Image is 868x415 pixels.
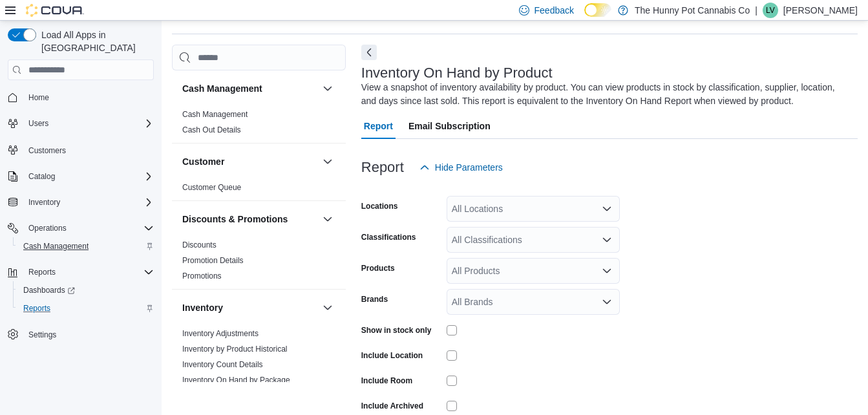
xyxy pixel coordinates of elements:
[182,110,248,119] a: Cash Management
[361,45,377,60] button: Next
[182,125,241,134] a: Cash Out Details
[182,109,248,120] span: Cash Management
[182,125,241,135] span: Cash Out Details
[584,3,611,17] input: Dark Mode
[584,17,585,17] span: Dark Mode
[23,264,61,280] button: Reports
[18,239,154,254] span: Cash Management
[364,113,393,139] span: Report
[23,241,89,251] span: Cash Management
[182,344,288,354] span: Inventory by Product Historical
[28,145,66,156] span: Customers
[3,325,159,344] button: Settings
[3,193,159,211] button: Inventory
[602,204,612,214] button: Open list of options
[23,90,54,105] a: Home
[28,92,49,103] span: Home
[172,107,346,143] div: Cash Management
[414,154,508,180] button: Hide Parameters
[361,65,553,81] h3: Inventory On Hand by Product
[3,140,159,159] button: Customers
[182,271,222,281] a: Promotions
[535,4,574,17] span: Feedback
[28,171,55,182] span: Catalog
[28,330,56,340] span: Settings
[361,325,432,335] label: Show in stock only
[602,266,612,276] button: Open list of options
[182,182,241,193] span: Customer Queue
[18,301,56,316] a: Reports
[182,301,223,314] h3: Inventory
[602,297,612,307] button: Open list of options
[28,197,60,207] span: Inventory
[182,329,259,338] a: Inventory Adjustments
[18,301,154,316] span: Reports
[182,183,241,192] a: Customer Queue
[182,360,263,369] a: Inventory Count Details
[28,223,67,233] span: Operations
[28,267,56,277] span: Reports
[182,82,317,95] button: Cash Management
[23,327,61,343] a: Settings
[23,326,154,343] span: Settings
[172,237,346,289] div: Discounts & Promotions
[182,155,317,168] button: Customer
[182,328,259,339] span: Inventory Adjustments
[3,167,159,186] button: Catalog
[182,271,222,281] span: Promotions
[361,376,412,386] label: Include Room
[182,213,288,226] h3: Discounts & Promotions
[763,3,778,18] div: Laura Vale
[182,359,263,370] span: Inventory Count Details
[182,301,317,314] button: Inventory
[182,345,288,354] a: Inventory by Product Historical
[23,169,154,184] span: Catalog
[23,220,154,236] span: Operations
[766,3,775,18] span: LV
[320,211,335,227] button: Discounts & Promotions
[26,4,84,17] img: Cova
[13,299,159,317] button: Reports
[23,220,72,236] button: Operations
[28,118,48,129] span: Users
[320,300,335,315] button: Inventory
[23,195,65,210] button: Inventory
[602,235,612,245] button: Open list of options
[408,113,491,139] span: Email Subscription
[182,376,290,385] a: Inventory On Hand by Package
[18,282,154,298] span: Dashboards
[182,240,217,250] a: Discounts
[23,285,75,295] span: Dashboards
[182,255,244,266] span: Promotion Details
[13,281,159,299] a: Dashboards
[3,263,159,281] button: Reports
[182,82,262,95] h3: Cash Management
[755,3,757,18] p: |
[361,401,423,411] label: Include Archived
[3,114,159,133] button: Users
[23,116,154,131] span: Users
[361,201,398,211] label: Locations
[23,169,60,184] button: Catalog
[23,303,50,314] span: Reports
[182,375,290,385] span: Inventory On Hand by Package
[361,160,404,175] h3: Report
[23,264,154,280] span: Reports
[23,142,154,158] span: Customers
[361,232,416,242] label: Classifications
[3,88,159,107] button: Home
[320,154,335,169] button: Customer
[361,350,423,361] label: Include Location
[320,81,335,96] button: Cash Management
[361,263,395,273] label: Products
[435,161,503,174] span: Hide Parameters
[36,28,154,54] span: Load All Apps in [GEOGRAPHIC_DATA]
[23,116,54,131] button: Users
[635,3,750,18] p: The Hunny Pot Cannabis Co
[13,237,159,255] button: Cash Management
[18,239,94,254] a: Cash Management
[361,81,851,108] div: View a snapshot of inventory availability by product. You can view products in stock by classific...
[18,282,80,298] a: Dashboards
[23,195,154,210] span: Inventory
[23,143,71,158] a: Customers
